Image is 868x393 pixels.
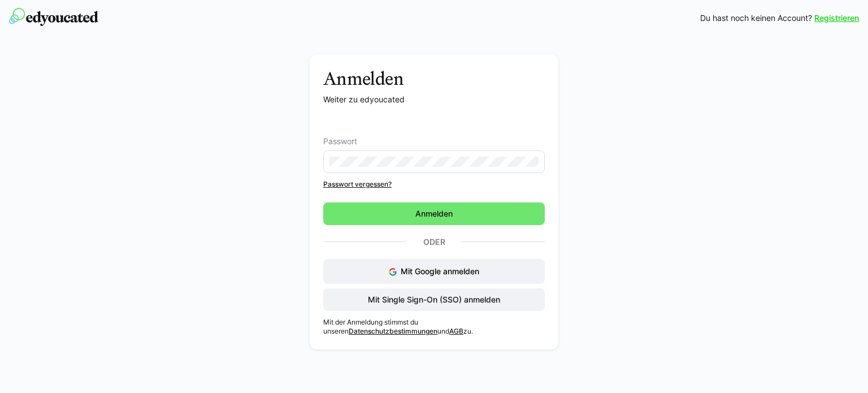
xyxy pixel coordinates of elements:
h3: Anmelden [323,68,545,89]
button: Mit Google anmelden [323,259,545,284]
p: Weiter zu edyoucated [323,94,545,105]
span: Anmelden [414,208,454,219]
span: Passwort [323,137,357,146]
p: Mit der Anmeldung stimmst du unseren und zu. [323,318,545,336]
span: Mit Single Sign-On (SSO) anmelden [366,294,502,305]
a: Passwort vergessen? [323,180,545,189]
img: edyoucated [9,8,98,26]
button: Mit Single Sign-On (SSO) anmelden [323,288,545,311]
a: Registrieren [814,12,859,24]
a: AGB [449,327,463,335]
span: Du hast noch keinen Account? [700,12,812,24]
a: Datenschutzbestimmungen [349,327,437,335]
p: Oder [406,234,462,250]
span: Mit Google anmelden [401,266,479,276]
button: Anmelden [323,202,545,225]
